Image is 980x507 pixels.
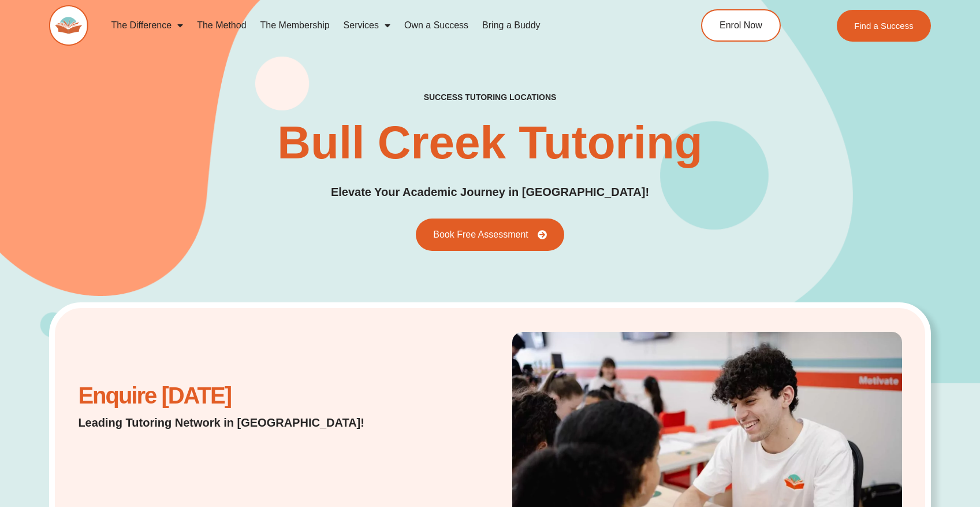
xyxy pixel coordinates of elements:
[424,92,557,102] h2: success tutoring locations
[837,10,931,42] a: Find a Success
[254,12,337,39] a: The Membership
[701,9,781,42] a: Enrol Now
[433,230,528,239] span: Book Free Assessment
[78,388,396,403] h2: Enquire [DATE]
[397,12,475,39] a: Own a Success
[337,12,397,39] a: Services
[475,12,547,39] a: Bring a Buddy
[720,21,762,30] span: Enrol Now
[190,12,253,39] a: The Method
[104,12,650,39] nav: Menu
[78,415,396,431] p: Leading Tutoring Network in [GEOGRAPHIC_DATA]!
[855,21,914,30] span: Find a Success
[104,12,190,39] a: The Difference
[277,120,702,166] h1: Bull Creek Tutoring
[331,183,649,201] p: Elevate Your Academic Journey in [GEOGRAPHIC_DATA]!
[416,219,564,251] a: Book Free Assessment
